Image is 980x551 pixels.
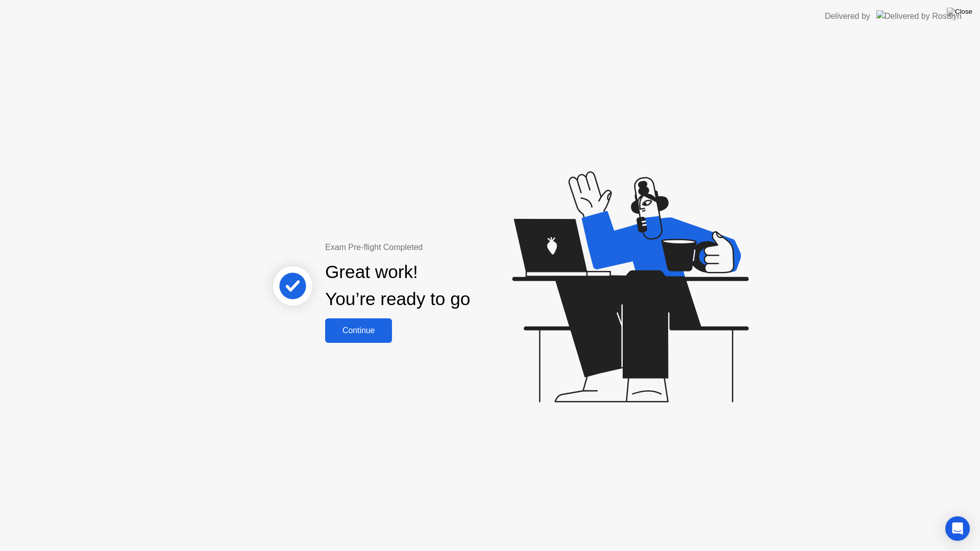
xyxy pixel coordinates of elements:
div: Great work! You’re ready to go [325,259,470,313]
div: Continue [328,326,389,335]
div: Open Intercom Messenger [945,516,970,541]
img: Delivered by Rosalyn [876,10,962,22]
div: Delivered by [825,10,870,22]
button: Continue [325,318,392,343]
div: Exam Pre-flight Completed [325,241,536,254]
img: Close [947,8,972,16]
